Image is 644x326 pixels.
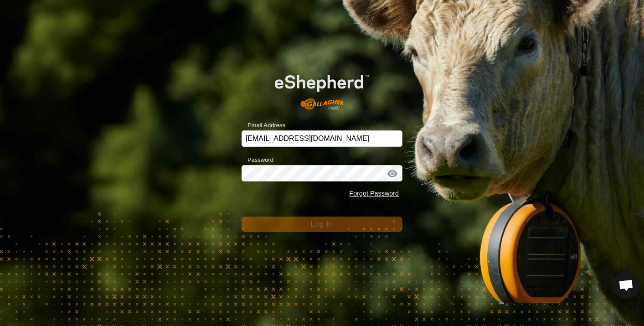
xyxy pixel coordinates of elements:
div: Open chat [613,271,640,299]
label: Password [242,155,273,165]
img: E-shepherd Logo [258,62,386,116]
a: Forgot Password [349,190,399,197]
button: Log In [242,217,402,232]
label: Email Address [242,121,285,130]
span: Log In [311,220,333,228]
input: Email Address [242,130,402,147]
